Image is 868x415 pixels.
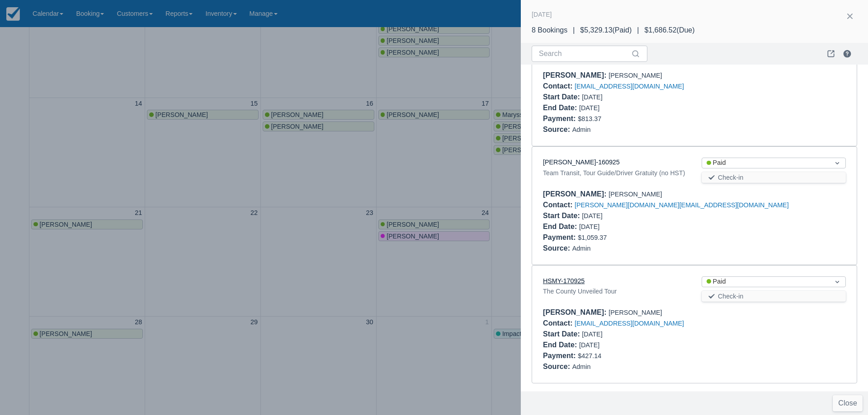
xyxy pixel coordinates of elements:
div: Payment : [543,352,578,359]
div: Contact : [543,82,575,90]
button: Check-in [702,291,846,302]
div: Start Date : [543,93,582,101]
div: [DATE] [532,9,552,20]
div: $5,329.13 ( Paid ) [580,25,632,36]
div: Source : [543,363,572,370]
a: [EMAIL_ADDRESS][DOMAIN_NAME] [575,83,684,90]
div: $1,686.52 ( Due ) [644,25,694,36]
div: [DATE] [543,103,687,113]
div: Source : [543,244,572,252]
input: Search [539,46,629,62]
div: Admin [543,124,846,135]
a: [EMAIL_ADDRESS][DOMAIN_NAME] [575,320,684,327]
div: Source : [543,126,572,133]
a: [PERSON_NAME][DOMAIN_NAME][EMAIL_ADDRESS][DOMAIN_NAME] [575,201,789,209]
div: Contact : [543,319,575,327]
div: $427.14 [543,350,846,361]
div: Contact : [543,201,575,209]
div: The County Unveiled Tour [543,286,687,297]
div: Team Transit, Tour Guide/Driver Gratuity (no HST) [543,168,687,178]
div: End Date : [543,341,579,349]
div: End Date : [543,104,579,112]
div: [DATE] [543,210,687,221]
div: [PERSON_NAME] [543,307,846,318]
a: HSMY-170925 [543,277,585,284]
div: Admin [543,243,846,254]
div: $813.37 [543,113,846,124]
div: [PERSON_NAME] : [543,190,609,198]
div: [DATE] [543,340,687,350]
div: [PERSON_NAME] [543,189,846,200]
div: Paid [707,158,825,168]
div: Payment : [543,233,578,241]
div: [PERSON_NAME] : [543,71,609,79]
a: [PERSON_NAME]-160925 [543,159,620,166]
div: | [567,25,580,36]
button: Close [833,395,863,411]
div: [DATE] [543,221,687,232]
div: Admin [543,361,846,372]
button: Check-in [702,172,846,183]
div: [PERSON_NAME] : [543,308,609,316]
div: 8 Bookings [532,25,567,36]
div: [DATE] [543,92,687,103]
div: $1,059.37 [543,232,846,243]
div: | [632,25,644,36]
div: Paid [707,277,825,287]
span: Dropdown icon [833,277,842,286]
div: [PERSON_NAME] [543,70,846,81]
div: [DATE] [543,329,687,340]
div: End Date : [543,223,579,230]
div: Start Date : [543,212,582,219]
div: Start Date : [543,330,582,338]
span: Dropdown icon [833,159,842,168]
div: Payment : [543,115,578,122]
